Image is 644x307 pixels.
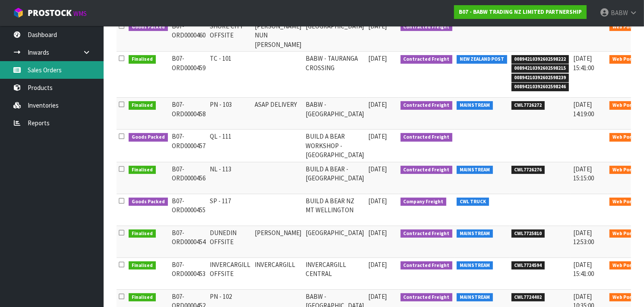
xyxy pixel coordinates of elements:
[129,293,156,302] span: Finalised
[511,101,545,110] span: CWL7726272
[369,292,387,301] span: [DATE]
[573,100,594,118] span: [DATE] 14:19:00
[457,198,489,206] span: CWL TRUCK
[208,52,253,98] td: TC - 101
[401,293,453,302] span: Contracted Freight
[208,257,253,289] td: INVERCARGILL OFFSITE
[129,166,156,174] span: Finalised
[208,98,253,130] td: PN - 103
[369,54,387,62] span: [DATE]
[573,54,594,71] span: [DATE] 15:41:00
[609,198,641,206] span: Web Portal
[369,197,387,205] span: [DATE]
[457,101,493,110] span: MAINSTREAM
[170,162,208,194] td: B07-ORD0000456
[511,64,569,73] span: 00894210392602598215
[459,8,582,16] strong: B07 - BABW TRADING NZ LIMITED PARTNERSHIP
[170,130,208,162] td: B07-ORD0000457
[170,52,208,98] td: B07-ORD0000459
[511,293,545,302] span: CWL7724402
[129,101,156,110] span: Finalised
[369,100,387,109] span: [DATE]
[129,133,168,142] span: Goods Packed
[573,260,594,278] span: [DATE] 15:41:00
[304,257,366,289] td: INVERCARGILL CENTRAL
[611,9,628,17] span: BABW
[573,229,594,246] span: [DATE] 12:53:00
[369,165,387,173] span: [DATE]
[369,132,387,140] span: [DATE]
[511,261,545,270] span: CWL7724594
[609,55,641,64] span: Web Portal
[208,19,253,52] td: SHORE CITY OFFSITE
[170,226,208,257] td: B07-ORD0000454
[129,55,156,64] span: Finalised
[457,55,507,64] span: NEW ZEALAND POST
[129,198,168,206] span: Goods Packed
[457,166,493,174] span: MAINSTREAM
[511,74,569,82] span: 00894210392602598239
[511,166,545,174] span: CWL7726276
[401,198,447,206] span: Company Freight
[401,23,453,31] span: Contracted Freight
[609,293,641,302] span: Web Portal
[304,226,366,257] td: [GEOGRAPHIC_DATA]
[609,166,641,174] span: Web Portal
[457,261,493,270] span: MAINSTREAM
[304,194,366,226] td: BUILD A BEAR NZ MT WELLINGTON
[401,229,453,238] span: Contracted Freight
[170,98,208,130] td: B07-ORD0000458
[609,101,641,110] span: Web Portal
[401,101,453,110] span: Contracted Freight
[609,229,641,238] span: Web Portal
[13,7,24,18] img: cube-alt.png
[208,226,253,257] td: DUNEDIN OFFSITE
[129,229,156,238] span: Finalised
[253,19,304,52] td: [PERSON_NAME] NUN [PERSON_NAME]
[457,293,493,302] span: MAINSTREAM
[28,7,72,19] span: ProStock
[609,261,641,270] span: Web Portal
[304,162,366,194] td: BUILD A BEAR - [GEOGRAPHIC_DATA]
[208,130,253,162] td: QL - 111
[73,9,87,18] small: WMS
[511,55,569,64] span: 00894210392602598222
[208,194,253,226] td: SP - 117
[170,19,208,52] td: B07-ORD0000460
[511,229,545,238] span: CWL7725810
[401,261,453,270] span: Contracted Freight
[609,23,641,31] span: Web Portal
[457,229,493,238] span: MAINSTREAM
[573,165,594,182] span: [DATE] 15:15:00
[253,98,304,130] td: ASAP DELIVERY
[304,52,366,98] td: BABW - TAURANGA CROSSING
[401,55,453,64] span: Contracted Freight
[304,130,366,162] td: BUILD A BEAR WORKSHOP - [GEOGRAPHIC_DATA]
[304,19,366,52] td: [GEOGRAPHIC_DATA]
[170,194,208,226] td: B07-ORD0000455
[129,261,156,270] span: Finalised
[253,257,304,289] td: INVERCARGILL
[511,83,569,91] span: 00894210392602598246
[369,260,387,269] span: [DATE]
[304,98,366,130] td: BABW - [GEOGRAPHIC_DATA]
[401,166,453,174] span: Contracted Freight
[369,229,387,237] span: [DATE]
[253,226,304,257] td: [PERSON_NAME]
[129,23,168,31] span: Goods Packed
[609,133,641,142] span: Web Portal
[208,162,253,194] td: NL - 113
[401,133,453,142] span: Contracted Freight
[170,257,208,289] td: B07-ORD0000453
